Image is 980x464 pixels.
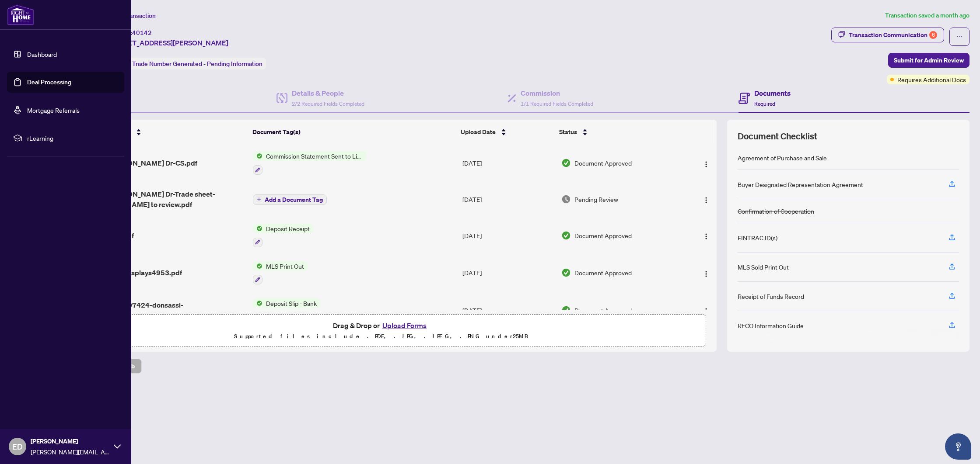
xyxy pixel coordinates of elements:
div: Agreement of Purchase and Sale [738,153,827,163]
img: Logo [703,197,710,204]
th: (8) File Name [89,120,249,144]
span: Document Checklist [738,130,817,142]
h4: Details & People [292,88,364,98]
article: Transaction saved a month ago [885,10,969,21]
img: Logo [703,233,710,240]
span: Status [559,127,577,137]
span: 510 [PERSON_NAME] Dr-Trade sheet-[PERSON_NAME] to review.pdf [93,189,246,210]
span: 510 [PERSON_NAME] Dr-CS.pdf [93,158,197,168]
td: [DATE] [459,217,558,254]
img: Document Status [561,158,571,168]
button: Logo [699,266,713,280]
h4: Documents [754,88,791,98]
span: Drag & Drop orUpload FormsSupported files include .PDF, .JPG, .JPEG, .PNG under25MB [56,315,706,347]
span: Add a Document Tag [265,197,323,203]
span: Pending Review [574,194,618,204]
span: Requires Additional Docs [897,75,966,84]
span: Submit for Admin Review [894,53,964,67]
th: Upload Date [457,120,556,144]
div: Confirmation of Cooperation [738,206,814,216]
span: Document Approved [574,158,632,168]
img: Status Icon [253,298,262,308]
a: Deal Processing [27,78,71,86]
p: Supported files include .PDF, .JPG, .JPEG, .PNG under 25 MB [62,331,700,342]
span: 1750336407424-donsassi-wiretoREMAXESCARPMENTREALTY.pdf [93,300,246,321]
span: Document Approved [574,268,632,277]
span: rLearning [27,133,118,143]
div: 6 [929,31,937,39]
img: logo [7,4,34,25]
span: Upload Date [461,127,496,137]
img: Document Status [561,305,571,315]
a: Mortgage Referrals [27,106,80,114]
div: Status: [108,58,266,69]
div: MLS Sold Print Out [738,262,789,272]
span: Deposit Receipt [262,224,313,233]
span: View Transaction [109,12,156,20]
button: Upload Forms [380,320,429,331]
span: Commission Statement Sent to Listing Brokerage [262,151,366,161]
img: Logo [703,161,710,168]
button: Logo [699,156,713,170]
img: Document Status [561,231,571,240]
div: Receipt of Funds Record [738,291,804,301]
span: ellipsis [956,34,962,40]
span: Required [754,100,775,107]
img: Status Icon [253,151,262,161]
td: [DATE] [459,144,558,182]
span: 40142 [132,29,152,37]
img: Logo [703,270,710,277]
h4: Commission [521,88,593,98]
button: Add a Document Tag [253,194,327,205]
img: Status Icon [253,261,262,271]
span: RenderedDisplays4953.pdf [93,267,182,278]
span: 2/2 Required Fields Completed [292,100,364,107]
span: Deposit Slip - Bank [262,298,320,308]
div: Buyer Designated Representation Agreement [738,180,863,189]
button: Status IconMLS Print Out [253,261,308,285]
span: Drag & Drop or [333,320,429,331]
button: Transaction Communication6 [831,28,944,42]
span: [STREET_ADDRESS][PERSON_NAME] [108,38,228,48]
td: [DATE] [459,254,558,292]
span: [PERSON_NAME][EMAIL_ADDRESS][DOMAIN_NAME] [31,447,109,457]
img: Logo [703,308,710,315]
img: Document Status [561,268,571,277]
a: Dashboard [27,50,57,58]
button: Add a Document Tag [253,194,327,205]
th: Document Tag(s) [249,120,457,144]
div: Transaction Communication [849,28,937,42]
td: [DATE] [459,182,558,217]
div: RECO Information Guide [738,321,804,330]
span: Document Approved [574,231,632,240]
span: ED [12,440,23,453]
button: Open asap [945,433,971,460]
img: Status Icon [253,224,262,233]
button: Logo [699,192,713,206]
button: Logo [699,229,713,242]
span: plus [257,197,261,201]
button: Status IconDeposit Slip - Bank [253,298,320,322]
span: 1/1 Required Fields Completed [521,100,593,107]
span: Document Approved [574,305,632,315]
span: MLS Print Out [262,261,308,271]
span: Trade Number Generated - Pending Information [132,60,262,68]
img: Document Status [561,194,571,204]
button: Status IconCommission Statement Sent to Listing Brokerage [253,151,366,175]
td: [DATE] [459,291,558,329]
th: Status [556,120,679,144]
button: Logo [699,303,713,317]
button: Submit for Admin Review [888,53,969,68]
div: FINTRAC ID(s) [738,233,777,242]
button: Status IconDeposit Receipt [253,224,313,247]
span: [PERSON_NAME] [31,436,109,446]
